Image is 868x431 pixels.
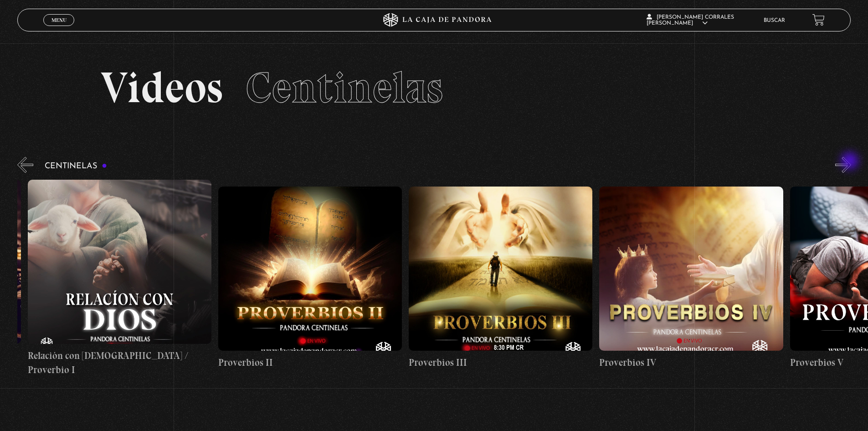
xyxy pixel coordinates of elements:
span: Menu [51,17,67,23]
a: View your shopping cart [812,14,825,26]
h3: Centinelas [45,162,107,171]
h4: Proverbios IV [599,355,783,370]
h4: Relación con [DEMOGRAPHIC_DATA] / Proverbio I [28,348,211,377]
a: Buscar [764,18,785,23]
button: Next [835,157,851,173]
span: [PERSON_NAME] Corrales [PERSON_NAME] [647,15,734,26]
h4: Proverbios III [409,355,592,370]
h2: Videos [101,66,767,109]
h4: Proverbios II [218,355,402,370]
a: Relación con [DEMOGRAPHIC_DATA] / Proverbio I [28,180,211,377]
a: Proverbios III [409,180,592,377]
a: Proverbios II [218,180,402,377]
a: Proverbios IV [599,180,783,377]
span: Cerrar [48,25,70,31]
button: Previous [17,157,33,173]
span: Centinelas [246,62,443,114]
